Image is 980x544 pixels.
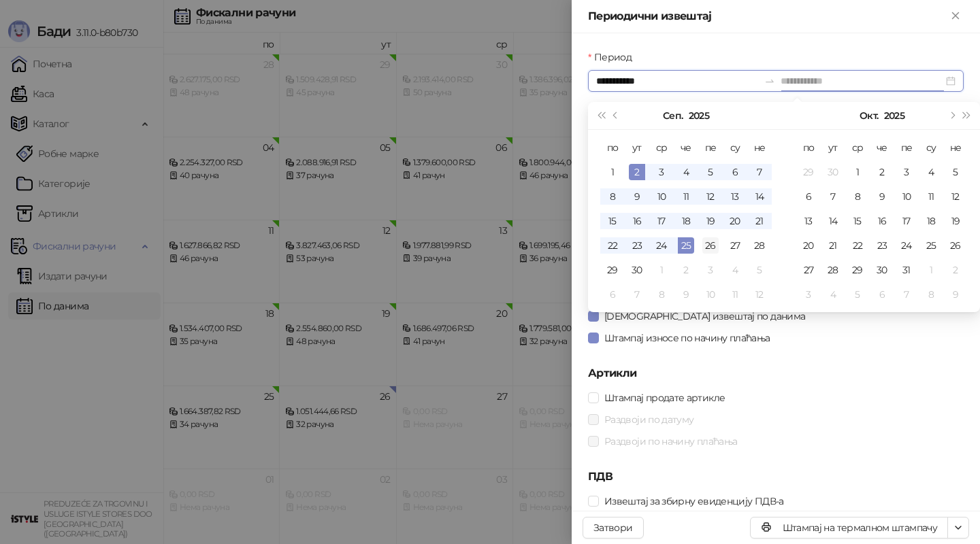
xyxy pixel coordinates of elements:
[674,282,698,307] td: 2025-10-09
[698,184,723,209] td: 2025-09-12
[870,209,894,233] td: 2025-10-16
[629,213,645,229] div: 16
[727,262,743,278] div: 4
[943,135,968,160] th: не
[860,102,878,129] button: Изабери месец
[702,286,719,303] div: 10
[678,188,694,205] div: 11
[747,135,772,160] th: не
[747,160,772,184] td: 2025-09-07
[874,262,890,278] div: 30
[649,135,674,160] th: ср
[649,233,674,258] td: 2025-09-24
[870,282,894,307] td: 2025-11-06
[727,286,743,303] div: 11
[604,237,621,254] div: 22
[751,237,768,254] div: 28
[796,282,821,307] td: 2025-11-03
[723,209,747,233] td: 2025-09-20
[723,282,747,307] td: 2025-10-11
[796,258,821,282] td: 2025-10-27
[919,209,943,233] td: 2025-10-18
[747,282,772,307] td: 2025-10-12
[849,164,866,180] div: 1
[674,258,698,282] td: 2025-10-02
[583,517,644,539] button: Затвори
[898,286,915,303] div: 7
[588,50,640,65] label: Период
[629,164,645,180] div: 2
[947,286,964,303] div: 9
[943,282,968,307] td: 2025-11-09
[919,160,943,184] td: 2025-10-04
[723,184,747,209] td: 2025-09-13
[727,213,743,229] div: 20
[943,184,968,209] td: 2025-10-12
[604,213,621,229] div: 15
[600,233,625,258] td: 2025-09-22
[727,188,743,205] div: 13
[825,237,841,254] div: 21
[796,160,821,184] td: 2025-09-29
[845,184,870,209] td: 2025-10-08
[747,209,772,233] td: 2025-09-21
[947,164,964,180] div: 5
[923,262,939,278] div: 1
[943,160,968,184] td: 2025-10-05
[747,258,772,282] td: 2025-10-05
[629,262,645,278] div: 30
[653,164,670,180] div: 3
[821,282,845,307] td: 2025-11-04
[796,135,821,160] th: по
[923,213,939,229] div: 18
[947,213,964,229] div: 19
[943,233,968,258] td: 2025-10-26
[625,282,649,307] td: 2025-10-07
[751,262,768,278] div: 5
[702,164,719,180] div: 5
[625,209,649,233] td: 2025-09-16
[800,164,817,180] div: 29
[751,213,768,229] div: 21
[919,233,943,258] td: 2025-10-25
[849,188,866,205] div: 8
[702,237,719,254] div: 26
[870,135,894,160] th: че
[600,209,625,233] td: 2025-09-15
[674,160,698,184] td: 2025-09-04
[825,188,841,205] div: 7
[689,102,709,129] button: Изабери годину
[600,184,625,209] td: 2025-09-08
[764,75,775,86] span: to
[727,237,743,254] div: 27
[702,213,719,229] div: 19
[751,286,768,303] div: 12
[825,262,841,278] div: 28
[947,188,964,205] div: 12
[943,209,968,233] td: 2025-10-19
[947,262,964,278] div: 2
[944,102,959,129] button: Следећи месец (PageDown)
[625,258,649,282] td: 2025-09-30
[678,286,694,303] div: 9
[874,164,890,180] div: 2
[898,213,915,229] div: 17
[845,135,870,160] th: ср
[960,102,975,129] button: Следећа година (Control + right)
[649,160,674,184] td: 2025-09-03
[800,286,817,303] div: 3
[723,135,747,160] th: су
[747,184,772,209] td: 2025-09-14
[796,233,821,258] td: 2025-10-20
[747,233,772,258] td: 2025-09-28
[821,160,845,184] td: 2025-09-30
[800,213,817,229] div: 13
[874,286,890,303] div: 6
[727,164,743,180] div: 6
[678,262,694,278] div: 2
[751,164,768,180] div: 7
[678,213,694,229] div: 18
[874,237,890,254] div: 23
[849,213,866,229] div: 15
[894,209,919,233] td: 2025-10-17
